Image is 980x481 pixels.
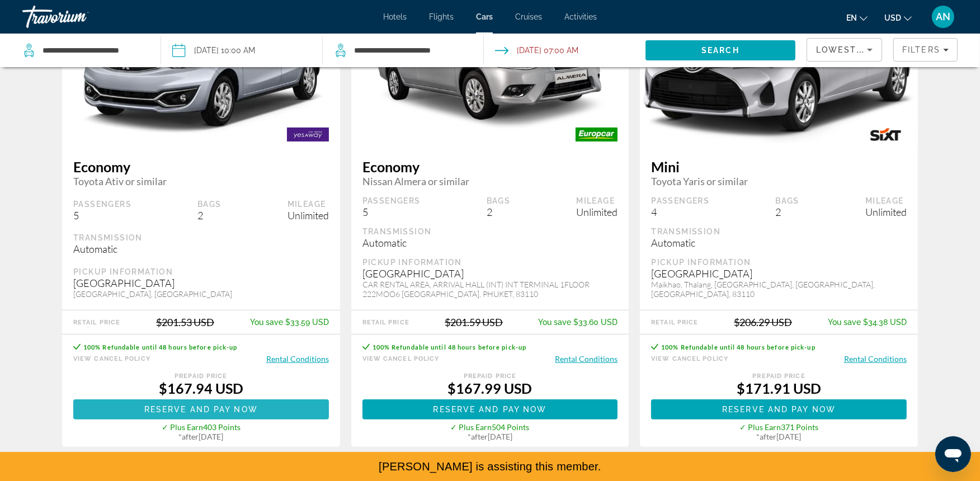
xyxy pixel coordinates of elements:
div: Passengers [73,199,131,209]
span: 403 Points [203,422,241,432]
span: [PERSON_NAME] is assisting this member. [379,460,601,473]
div: Pickup Information [73,267,329,277]
span: Filters [902,45,940,54]
div: $171.91 USD [651,380,907,397]
div: Transmission [651,227,907,237]
div: Bags [775,196,799,206]
div: [GEOGRAPHIC_DATA] [651,267,907,280]
div: Bags [487,196,511,206]
span: 100% Refundable until 48 hours before pick-up [83,343,238,351]
div: 2 [487,206,511,218]
a: Cars [476,12,493,21]
div: * [DATE] [73,432,329,441]
span: Economy [362,158,618,175]
span: ✓ Plus Earn [162,422,203,432]
span: Toyota Yaris or similar [651,175,907,187]
span: 100% Refundable until 48 hours before pick-up [661,343,816,351]
a: Flights [429,12,454,21]
div: Mileage [576,196,618,206]
mat-select: Sort by [816,43,873,56]
div: 5 [73,209,131,221]
span: Lowest Price [816,45,888,54]
a: Cruises [515,12,542,21]
div: $201.53 USD [156,316,214,328]
div: $167.94 USD [73,380,329,397]
div: Retail Price [362,319,409,326]
button: Change currency [884,10,912,26]
button: View Cancel Policy [651,353,728,364]
button: Change language [846,10,868,26]
span: Toyota Ativ or similar [73,175,329,187]
span: You save [828,318,861,327]
span: Reserve and pay now [144,405,258,414]
button: Rental Conditions [555,353,618,364]
div: Unlimited [576,206,618,218]
div: $33.59 USD [250,318,329,327]
div: $34.38 USD [828,318,907,327]
button: Rental Conditions [844,353,907,364]
span: ✓ Plus Earn [450,422,492,432]
div: Passengers [362,196,421,206]
button: View Cancel Policy [73,353,150,364]
button: Reserve and pay now [73,399,329,419]
span: USD [884,13,901,22]
button: View Cancel Policy [362,353,440,364]
span: AN [936,11,950,22]
div: Bags [197,199,222,209]
div: Retail Price [651,319,698,326]
button: User Menu [929,5,958,29]
div: $33.60 USD [538,318,618,327]
span: after [182,432,199,441]
img: YESAWAY [276,122,340,147]
div: $201.59 USD [445,316,503,328]
span: Reserve and pay now [722,405,836,414]
div: Prepaid Price [73,372,329,380]
a: Activities [564,12,597,21]
input: Search pickup location [41,42,144,59]
a: Hotels [383,12,407,21]
div: Pickup Information [651,257,907,267]
button: Rental Conditions [266,353,329,364]
span: after [760,432,777,441]
div: $167.99 USD [362,380,618,397]
div: Prepaid Price [362,372,618,380]
div: CAR RENTAL AREA, ARRIVAL HALL (INT) INT TERMINAL 1FLOOR 222MOO6 [GEOGRAPHIC_DATA], PHUKET, 83110 [362,280,618,299]
span: Nissan Almera or similar [362,175,618,187]
div: * [DATE] [651,432,907,441]
div: Retail Price [73,319,120,326]
span: You save [250,318,283,327]
div: Transmission [362,227,618,237]
span: en [846,13,857,22]
img: EUROPCAR [564,122,629,147]
span: Mini [651,158,907,175]
span: You save [538,318,571,327]
span: ✓ Plus Earn [739,422,781,432]
div: Mileage [288,199,329,209]
span: 100% Refundable until 48 hours before pick-up [373,343,527,351]
a: Reserve and pay now [651,399,907,419]
span: 371 Points [781,422,818,432]
span: Economy [73,158,329,175]
button: Filters [893,38,958,62]
div: Prepaid Price [651,372,907,380]
div: * [DATE] [362,432,618,441]
div: Automatic [651,237,907,249]
div: Automatic [73,243,329,255]
button: Open drop-off date and time picker [495,34,578,67]
div: Maikhao, Thalang, [GEOGRAPHIC_DATA], [GEOGRAPHIC_DATA], [GEOGRAPHIC_DATA], 83110 [651,280,907,299]
span: after [471,432,488,441]
button: Reserve and pay now [362,399,618,419]
div: 2 [775,206,799,218]
div: [GEOGRAPHIC_DATA] [362,267,618,280]
div: Unlimited [865,206,907,218]
div: 2 [197,209,222,221]
div: Unlimited [288,209,329,221]
div: [GEOGRAPHIC_DATA], [GEOGRAPHIC_DATA] [73,289,329,299]
span: Search [701,46,739,55]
